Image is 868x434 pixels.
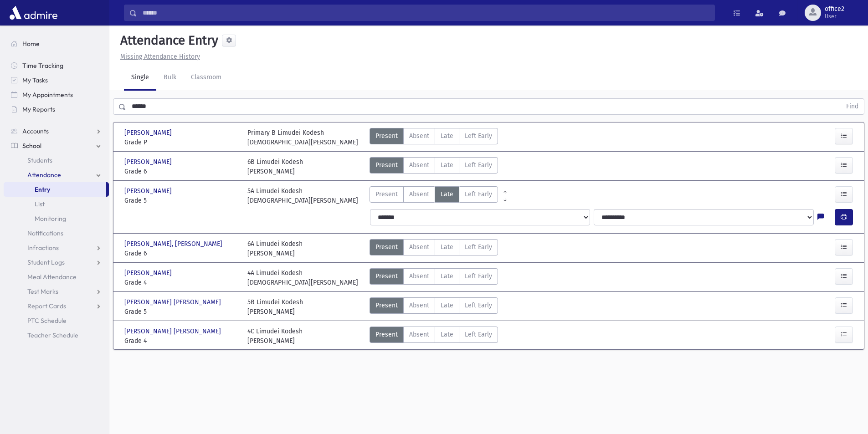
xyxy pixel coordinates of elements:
span: Attendance [27,171,61,179]
a: Monitoring [4,211,109,226]
span: Absent [409,330,429,339]
div: 4A Limudei Kodesh [DEMOGRAPHIC_DATA][PERSON_NAME] [247,268,358,287]
a: Missing Attendance History [117,53,200,61]
span: [PERSON_NAME] [124,268,174,278]
span: Left Early [465,242,492,252]
span: Absent [409,242,429,252]
a: Time Tracking [4,58,109,73]
span: Left Early [465,189,492,199]
a: My Reports [4,102,109,117]
span: Left Early [465,330,492,339]
a: Teacher Schedule [4,328,109,342]
span: Grade P [124,138,238,147]
span: Teacher Schedule [27,331,78,339]
span: Absent [409,301,429,310]
a: Home [4,36,109,51]
span: Left Early [465,301,492,310]
span: Grade 5 [124,307,238,317]
button: Find [841,99,864,114]
a: Classroom [184,65,229,91]
input: Search [137,5,714,21]
span: User [825,13,844,20]
div: AttTypes [370,239,498,258]
span: Home [22,40,40,48]
a: Entry [4,182,106,197]
span: Meal Attendance [27,273,77,281]
span: Present [375,271,398,281]
span: Students [27,156,52,164]
span: Student Logs [27,258,65,266]
div: AttTypes [370,186,498,205]
span: Late [441,301,453,310]
a: Test Marks [4,284,109,299]
div: AttTypes [370,297,498,317]
span: Present [375,160,398,170]
span: Left Early [465,271,492,281]
span: [PERSON_NAME] [124,157,174,167]
span: Present [375,330,398,339]
span: Entry [35,185,50,194]
span: Accounts [22,127,49,135]
div: AttTypes [370,327,498,346]
span: Test Marks [27,287,58,296]
span: Grade 5 [124,196,238,205]
a: My Appointments [4,87,109,102]
span: Absent [409,189,429,199]
div: 6B Limudei Kodesh [PERSON_NAME] [247,157,303,176]
span: Late [441,189,453,199]
span: Absent [409,271,429,281]
a: Bulk [156,65,184,91]
a: Attendance [4,168,109,182]
span: Time Tracking [22,61,63,70]
span: My Tasks [22,76,48,84]
span: Late [441,131,453,141]
a: School [4,138,109,153]
span: Report Cards [27,302,66,310]
div: AttTypes [370,157,498,176]
span: [PERSON_NAME] [124,186,174,196]
a: Single [124,65,156,91]
span: Absent [409,160,429,170]
span: Left Early [465,160,492,170]
div: Primary B Limudei Kodesh [DEMOGRAPHIC_DATA][PERSON_NAME] [247,128,358,147]
a: Notifications [4,226,109,240]
span: Late [441,160,453,170]
span: Left Early [465,131,492,141]
a: PTC Schedule [4,313,109,328]
span: Notifications [27,229,63,237]
span: Grade 4 [124,336,238,346]
span: [PERSON_NAME] [PERSON_NAME] [124,327,223,336]
span: Grade 6 [124,249,238,258]
span: Monitoring [35,214,66,223]
div: AttTypes [370,268,498,287]
span: Present [375,189,398,199]
div: 4C Limudei Kodesh [PERSON_NAME] [247,327,303,346]
span: Grade 6 [124,167,238,176]
img: AdmirePro [7,4,60,22]
h5: Attendance Entry [117,33,218,48]
span: My Reports [22,105,55,113]
span: Infractions [27,244,59,252]
span: office2 [825,5,844,13]
span: PTC Schedule [27,317,67,325]
div: 5B Limudei Kodesh [PERSON_NAME] [247,297,303,317]
a: Students [4,153,109,168]
div: 6A Limudei Kodesh [PERSON_NAME] [247,239,303,258]
span: Late [441,271,453,281]
span: School [22,142,41,150]
a: Infractions [4,240,109,255]
span: [PERSON_NAME] [PERSON_NAME] [124,297,223,307]
a: My Tasks [4,73,109,87]
div: AttTypes [370,128,498,147]
span: [PERSON_NAME] [124,128,174,138]
span: Present [375,301,398,310]
span: Absent [409,131,429,141]
a: Accounts [4,124,109,138]
span: Late [441,242,453,252]
a: Meal Attendance [4,270,109,284]
span: My Appointments [22,91,73,99]
a: Student Logs [4,255,109,270]
span: [PERSON_NAME], [PERSON_NAME] [124,239,224,249]
a: List [4,197,109,211]
div: 5A Limudei Kodesh [DEMOGRAPHIC_DATA][PERSON_NAME] [247,186,358,205]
